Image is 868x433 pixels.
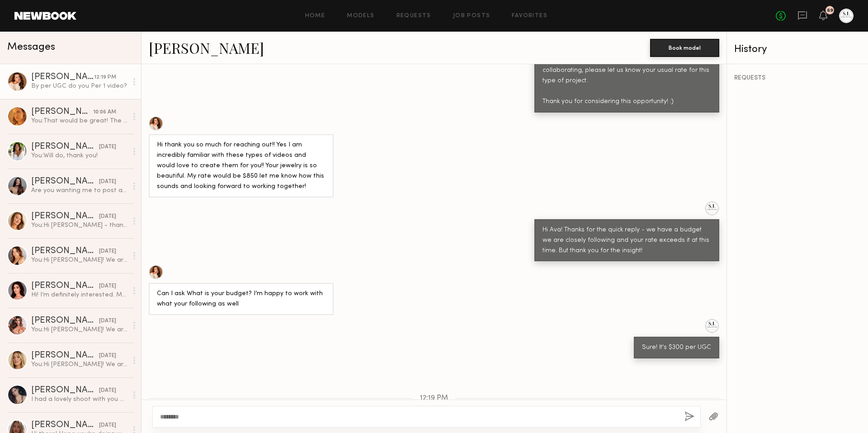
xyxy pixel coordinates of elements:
a: Requests [396,13,431,19]
div: [DATE] [99,247,116,256]
div: REQUESTS [734,75,861,81]
a: Models [347,13,374,19]
div: 10:06 AM [93,108,116,117]
div: You: Hi [PERSON_NAME] - thanks so much! We have a budget to work within, but thank you for the qu... [31,221,127,230]
a: Home [305,13,325,19]
div: [DATE] [99,143,116,151]
div: [PERSON_NAME] [31,247,99,256]
span: Messages [7,42,55,52]
a: Book model [650,43,719,51]
div: [PERSON_NAME] [31,108,93,117]
div: [DATE] [99,317,116,325]
div: [PERSON_NAME] [31,282,99,291]
div: [PERSON_NAME] [31,142,99,151]
div: You: Hi [PERSON_NAME]! We are a fashion jewelry brand based out of [GEOGRAPHIC_DATA][US_STATE], l... [31,325,127,334]
div: By per UGC do you Per 1 video? [31,82,127,90]
div: [DATE] [99,352,116,360]
div: History [734,44,861,55]
div: [PERSON_NAME] [31,73,94,82]
button: Book model [650,39,719,57]
div: You: Hi [PERSON_NAME]! We are a fashion jewelry brand based out of [GEOGRAPHIC_DATA][US_STATE], l... [31,360,127,369]
div: [PERSON_NAME] [31,316,99,325]
div: Sure! It's $300 per UGC [642,343,711,353]
div: [DATE] [99,212,116,221]
span: 12:19 PM [420,395,448,402]
div: You: That would be great! The best email is [EMAIL_ADDRESS][DOMAIN_NAME] - thanks, [PERSON_NAME]! [31,117,127,125]
a: Job Posts [453,13,491,19]
div: 69 [827,8,833,13]
div: Hi Ava! Thanks for the quick reply - we have a budget we are closely following and your rate exce... [542,225,711,256]
div: Hi thank you so much for reaching out!! Yes I am incredibly familiar with these types of videos a... [157,140,325,192]
div: Can I ask What is your budget? I’m happy to work with what your following as well [157,289,325,310]
div: [DATE] [99,386,116,395]
div: I had a lovely shoot with you guys! Thank you!! [31,395,127,404]
a: Favorites [512,13,547,19]
div: [PERSON_NAME] [31,212,99,221]
div: [PERSON_NAME] [31,386,99,395]
div: [PERSON_NAME] [31,177,99,186]
div: 12:19 PM [94,73,116,82]
div: Hi! I’m definitely interested. My rate for a UGC video is typically $250-400. If you require post... [31,291,127,299]
div: You: Will do, thank you! [31,151,127,160]
div: [DATE] [99,282,116,291]
div: [DATE] [99,421,116,430]
div: You: Hi [PERSON_NAME]! We are a fashion jewelry brand based out of [GEOGRAPHIC_DATA][US_STATE], l... [31,256,127,264]
div: [DATE] [99,178,116,186]
div: [PERSON_NAME] [31,421,99,430]
div: [PERSON_NAME] [31,351,99,360]
div: Are you wanting me to post as well? [31,186,127,195]
a: [PERSON_NAME] [149,38,264,57]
